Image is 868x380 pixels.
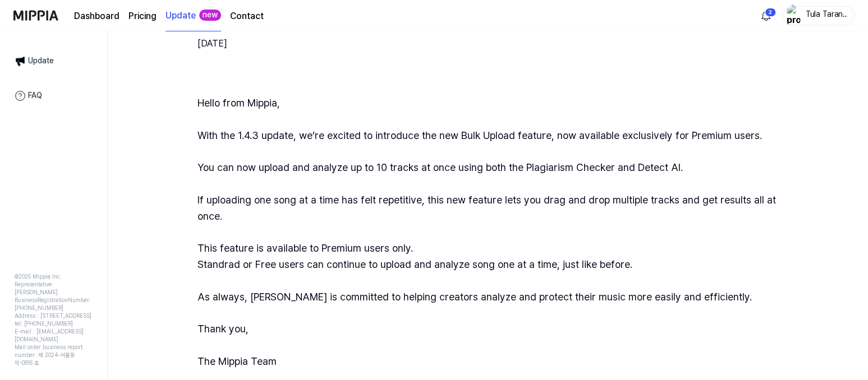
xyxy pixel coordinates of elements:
a: Pricing [128,10,157,23]
a: Update [8,49,99,73]
div: Address : [STREET_ADDRESS] [15,312,93,319]
a: Dashboard [74,10,120,23]
div: BusinessRegistrationNumber: [PHONE_NUMBER] [15,296,93,312]
a: Update [166,9,196,22]
div: new [199,10,221,21]
div: tel: [PHONE_NUMBER] [15,319,93,327]
div: 2 [765,8,776,17]
div: Mail order business report number: 제 2024-서울동작-0916 호 [15,343,93,367]
img: profile [787,4,800,27]
div: Representative: [PERSON_NAME] [15,280,93,296]
button: profileTula Tarantula [783,6,855,25]
div: © 2025 Mippia Inc. [15,272,93,280]
div: E-mail : [EMAIL_ADDRESS][DOMAIN_NAME] [15,327,93,343]
img: 알림 [759,9,773,22]
div: Tula Tarantula [803,9,847,21]
div: Hello from Mippia, With the 1.4.3 update, we’re excited to introduce the new Bulk Upload feature,... [198,95,779,370]
div: [DATE] [198,37,779,50]
a: FAQ [8,84,99,108]
a: Contact [230,10,264,23]
button: 알림2 [757,7,775,25]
